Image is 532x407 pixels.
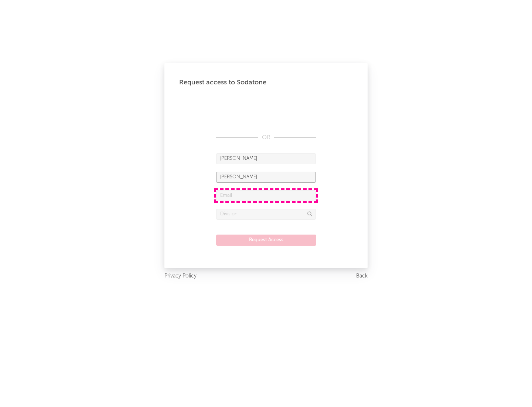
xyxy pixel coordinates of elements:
[356,272,368,281] a: Back
[216,133,316,142] div: OR
[216,190,316,201] input: Email
[216,235,316,246] button: Request Access
[216,153,316,164] input: First Name
[216,209,316,220] input: Division
[216,172,316,183] input: Last Name
[164,272,197,281] a: Privacy Policy
[179,78,353,87] div: Request access to Sodatone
